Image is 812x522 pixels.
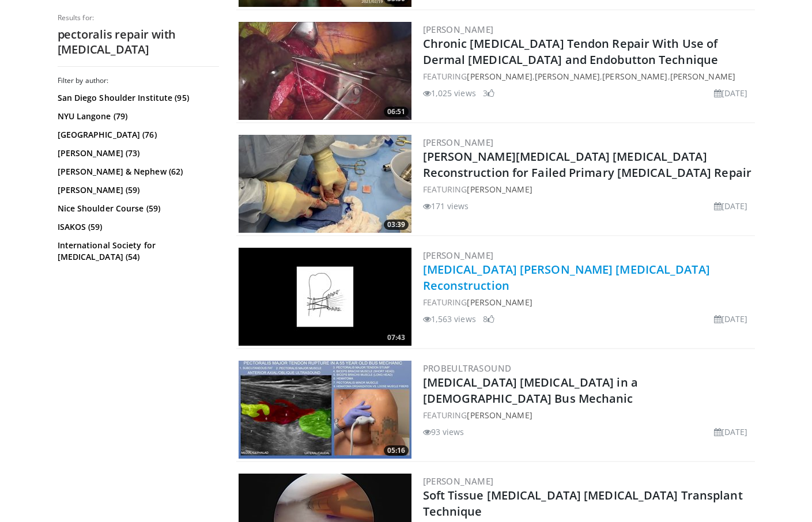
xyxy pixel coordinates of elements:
li: [DATE] [714,200,748,212]
li: [DATE] [714,87,748,99]
a: [PERSON_NAME] [423,249,494,261]
span: 07:43 [384,332,409,343]
a: [PERSON_NAME] [535,71,600,82]
p: Results for: [58,13,219,22]
img: 38020ec5-3303-4135-90dc-2d0f91a32069.300x170_q85_crop-smart_upscale.jpg [239,361,411,459]
a: Chronic [MEDICAL_DATA] Tendon Repair With Use of Dermal [MEDICAL_DATA] and Endobutton Technique [423,36,719,67]
a: [PERSON_NAME] (73) [58,147,216,159]
li: [DATE] [714,426,748,438]
img: ab9e2b99-7faa-4ed7-a6dc-b00276b1fb02.300x170_q85_crop-smart_upscale.jpg [239,248,411,346]
li: 171 views [423,200,469,212]
div: FEATURING [423,183,753,195]
a: [GEOGRAPHIC_DATA] (76) [58,129,216,141]
a: 03:39 [239,135,411,233]
li: 1,563 views [423,313,476,325]
a: [MEDICAL_DATA] [PERSON_NAME] [MEDICAL_DATA] Reconstruction [423,262,710,293]
div: FEATURING [423,296,753,308]
a: Probeultrasound [423,362,512,374]
a: 07:43 [239,248,411,346]
a: [PERSON_NAME] [602,71,667,82]
li: 3 [483,87,494,99]
a: [PERSON_NAME] & Nephew (62) [58,166,216,177]
a: International Society for [MEDICAL_DATA] (54) [58,240,216,263]
a: [PERSON_NAME] [467,71,532,82]
span: 05:16 [384,445,409,456]
img: 33de5d74-51c9-46a1-9576-5643e8ed9125.300x170_q85_crop-smart_upscale.jpg [239,135,411,233]
a: San Diego Shoulder Institute (95) [58,92,216,104]
a: [PERSON_NAME][MEDICAL_DATA] [MEDICAL_DATA] Reconstruction for Failed Primary [MEDICAL_DATA] Repair [423,149,752,180]
a: ISAKOS (59) [58,221,216,233]
a: 06:51 [239,22,411,120]
img: 57a6b327-9b56-4300-8722-c863c27742d8.300x170_q85_crop-smart_upscale.jpg [239,22,411,120]
span: 03:39 [384,220,409,230]
a: [PERSON_NAME] [423,24,494,35]
li: 93 views [423,426,464,438]
div: FEATURING [423,409,753,421]
a: [PERSON_NAME] [670,71,735,82]
a: [PERSON_NAME] [423,137,494,148]
a: [PERSON_NAME] [467,297,532,308]
h2: pectoralis repair with [MEDICAL_DATA] [58,27,219,57]
a: Nice Shoulder Course (59) [58,203,216,214]
li: [DATE] [714,313,748,325]
span: 06:51 [384,107,409,117]
a: [PERSON_NAME] [467,184,532,195]
a: [PERSON_NAME] [467,410,532,421]
h3: Filter by author: [58,76,219,85]
a: [PERSON_NAME] (59) [58,184,216,196]
a: [PERSON_NAME] [423,475,494,487]
li: 1,025 views [423,87,476,99]
div: FEATURING , , , [423,70,753,82]
a: Soft Tissue [MEDICAL_DATA] [MEDICAL_DATA] Transplant Technique [423,487,743,519]
li: 8 [483,313,494,325]
a: NYU Langone (79) [58,111,216,122]
a: [MEDICAL_DATA] [MEDICAL_DATA] in a [DEMOGRAPHIC_DATA] Bus Mechanic [423,375,638,406]
a: 05:16 [239,361,411,459]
